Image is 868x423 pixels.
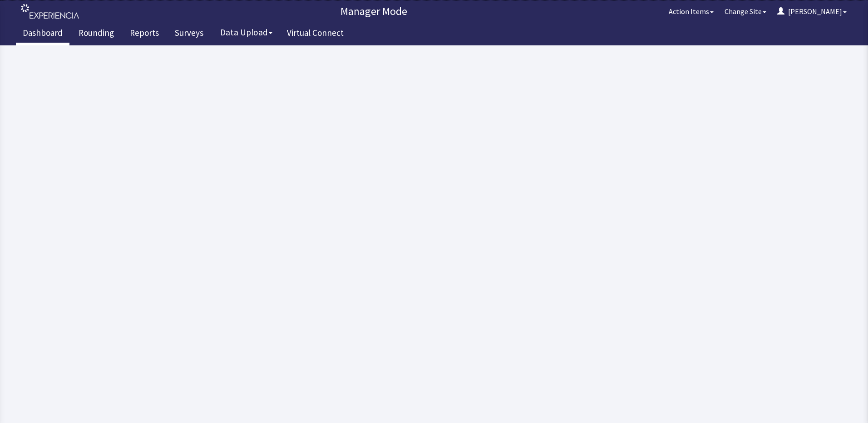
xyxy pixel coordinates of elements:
[215,24,278,41] button: Data Upload
[21,4,79,19] img: experiencia_logo.png
[16,23,69,45] a: Dashboard
[280,23,350,45] a: Virtual Connect
[123,23,166,45] a: Reports
[663,2,719,20] button: Action Items
[719,2,772,20] button: Change Site
[84,4,663,19] p: Manager Mode
[168,23,210,45] a: Surveys
[772,2,852,20] button: [PERSON_NAME]
[72,23,121,45] a: Rounding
